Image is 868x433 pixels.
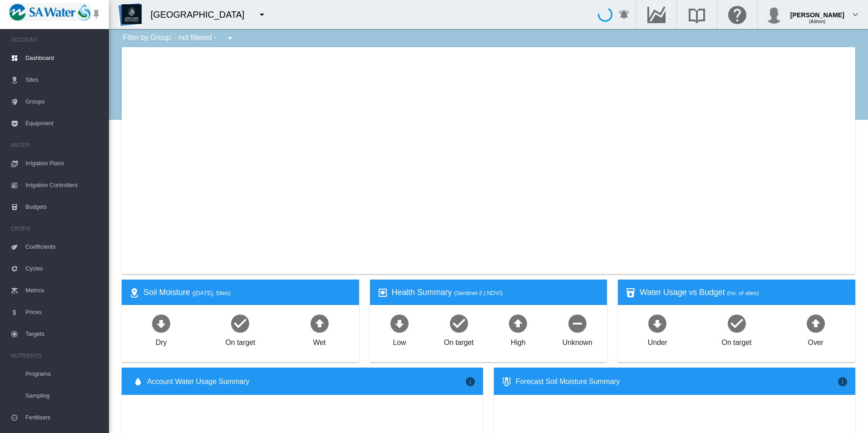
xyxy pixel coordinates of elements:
div: On target [225,334,255,348]
span: Targets [25,323,102,345]
md-icon: icon-heart-box-outline [377,287,388,298]
span: Metrics [25,280,102,301]
md-icon: icon-thermometer-lines [501,376,512,387]
md-icon: icon-arrow-up-bold-circle [309,312,330,334]
div: Health Summary [392,287,600,298]
div: High [511,334,526,348]
div: Over [808,334,824,348]
md-icon: icon-arrow-down-bold-circle [150,312,172,334]
md-icon: icon-bell-ring [619,9,630,20]
span: Programs [25,363,102,385]
span: Prices [25,301,102,323]
div: Soil Moisture [143,287,352,298]
md-icon: Go to the Data Hub [646,9,667,20]
span: (no. of sites) [727,290,759,296]
md-icon: icon-checkbox-marked-circle [726,312,748,334]
div: On target [722,334,752,348]
md-icon: icon-arrow-up-bold-circle [507,312,529,334]
md-icon: icon-map-marker-radius [129,287,140,298]
img: SA_Water_LOGO.png [9,3,91,21]
span: NUTRIENTS [11,349,102,363]
button: icon-menu-down [221,29,239,47]
span: WATER [11,138,102,153]
md-icon: icon-minus-circle [567,312,588,334]
span: Irrigation Plans [25,153,102,174]
md-icon: icon-arrow-down-bold-circle [646,312,668,334]
span: Account Water Usage Summary [147,377,465,387]
div: On target [444,334,474,348]
md-icon: icon-menu-down [225,33,236,44]
md-icon: icon-water [133,376,143,387]
span: (Sentinel-2 | NDVI) [454,290,503,296]
span: Budgets [25,196,102,218]
img: profile.jpg [765,5,783,24]
md-icon: Click here for help [726,9,748,20]
md-icon: icon-checkbox-marked-circle [229,312,251,334]
span: CROPS [11,221,102,236]
span: ACCOUNT [11,33,102,47]
div: Forecast Soil Moisture Summary [516,377,837,387]
div: Wet [313,334,326,348]
md-icon: icon-cup-water [625,287,636,298]
span: ([DATE], Sites) [192,290,231,296]
div: Filter by Group: - not filtered - [116,29,242,47]
span: Groups [25,91,102,113]
span: Dashboard [25,47,102,69]
md-icon: icon-information [837,376,848,387]
span: Cycles [25,258,102,280]
div: Water Usage vs Budget [640,287,848,298]
img: Z [118,3,142,26]
md-icon: icon-arrow-up-bold-circle [805,312,827,334]
span: (Admin) [809,19,825,24]
button: icon-bell-ring [615,5,633,24]
md-icon: icon-pin [91,9,102,20]
span: Equipment [25,113,102,134]
span: Sampling [25,385,102,407]
md-icon: icon-chevron-down [850,9,861,20]
md-icon: icon-arrow-down-bold-circle [389,312,410,334]
md-icon: icon-menu-down [256,9,267,20]
md-icon: Search the knowledge base [686,9,708,20]
md-icon: icon-information [465,376,476,387]
div: [PERSON_NAME] [790,7,844,16]
span: Coefficients [25,236,102,258]
span: Sites [25,69,102,91]
div: Low [393,334,406,348]
div: Under [648,334,667,348]
span: Irrigation Controllers [25,174,102,196]
span: Fertilisers [25,407,102,428]
div: Unknown [562,334,592,348]
md-icon: icon-checkbox-marked-circle [448,312,470,334]
div: Dry [156,334,167,348]
div: [GEOGRAPHIC_DATA] [151,8,252,21]
button: icon-menu-down [253,5,271,24]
